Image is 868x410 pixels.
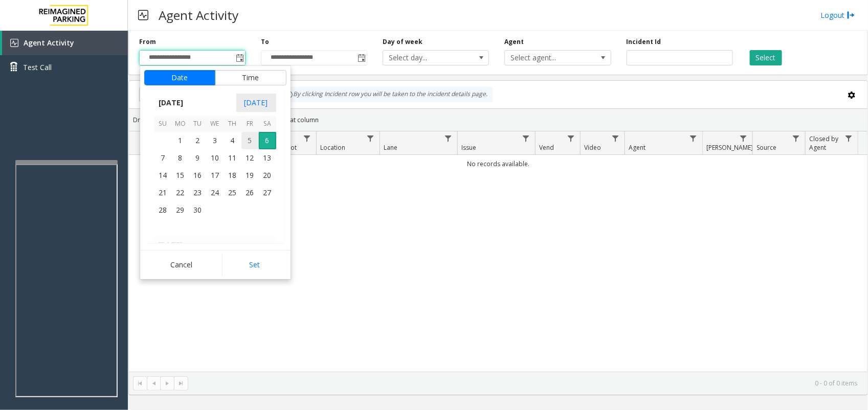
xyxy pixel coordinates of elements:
th: We [207,116,224,132]
kendo-pager-info: 0 - 0 of 0 items [194,379,857,388]
img: logout [847,10,855,20]
button: Time tab [215,70,286,85]
span: 6 [259,132,276,149]
span: 20 [259,167,276,184]
a: Location Filter Menu [364,131,377,145]
td: Wednesday, September 17, 2025 [207,167,224,184]
img: pageIcon [138,3,148,28]
span: 14 [154,167,172,184]
td: Thursday, September 25, 2025 [224,184,241,201]
td: Friday, September 26, 2025 [241,184,259,201]
td: Thursday, September 18, 2025 [224,167,241,184]
td: Tuesday, September 23, 2025 [189,184,207,201]
td: Wednesday, September 24, 2025 [207,184,224,201]
span: 2 [189,132,207,149]
div: Data table [129,131,867,372]
span: Location [320,143,345,152]
span: 24 [207,184,224,201]
td: Tuesday, September 9, 2025 [189,149,207,167]
td: Wednesday, September 10, 2025 [207,149,224,167]
span: Video [584,143,601,152]
a: Parker Filter Menu [737,131,750,145]
a: Lot Filter Menu [300,131,314,145]
span: Lane [384,143,397,152]
span: 21 [154,184,172,201]
span: Issue [461,143,476,152]
th: Sa [259,116,276,132]
td: Thursday, September 4, 2025 [224,132,241,149]
span: 10 [207,149,224,167]
a: Logout [820,10,855,20]
th: Th [224,116,241,132]
span: 13 [259,149,276,167]
span: 29 [172,201,189,219]
div: By clicking Incident row you will be taken to the incident details page. [280,87,493,102]
td: Tuesday, September 30, 2025 [189,201,207,219]
div: Drag a column header and drop it here to group by that column [129,111,867,129]
label: From [139,37,156,47]
span: 19 [241,167,259,184]
span: 27 [259,184,276,201]
a: Closed by Agent Filter Menu [842,131,856,145]
td: Saturday, September 27, 2025 [259,184,276,201]
a: Source Filter Menu [789,131,803,145]
th: Fr [241,116,259,132]
td: Sunday, September 28, 2025 [154,201,172,219]
td: Friday, September 5, 2025 [241,132,259,149]
span: Toggle popup [234,51,245,65]
span: 28 [154,201,172,219]
td: Thursday, September 11, 2025 [224,149,241,167]
label: Day of week [383,37,422,47]
td: Saturday, September 20, 2025 [259,167,276,184]
th: Mo [172,116,189,132]
td: Monday, September 22, 2025 [172,184,189,201]
span: 12 [241,149,259,167]
td: Wednesday, September 3, 2025 [207,132,224,149]
td: Friday, September 19, 2025 [241,167,259,184]
td: Tuesday, September 2, 2025 [189,132,207,149]
span: 8 [172,149,189,167]
span: 5 [241,132,259,149]
span: 17 [207,167,224,184]
span: 15 [172,167,189,184]
span: 11 [224,149,241,167]
label: Incident Id [627,37,661,47]
a: Issue Filter Menu [519,131,533,145]
td: Sunday, September 21, 2025 [154,184,172,201]
span: 3 [207,132,224,149]
td: Monday, September 8, 2025 [172,149,189,167]
td: Tuesday, September 16, 2025 [189,167,207,184]
h3: Agent Activity [153,3,243,28]
th: Su [154,116,172,132]
td: Sunday, September 7, 2025 [154,149,172,167]
a: Video Filter Menu [609,131,622,145]
label: Agent [504,37,524,47]
td: Saturday, September 13, 2025 [259,149,276,167]
span: Lot [288,143,297,152]
a: Vend Filter Menu [564,131,578,145]
span: Test Call [23,62,52,73]
span: Toggle popup [355,51,367,65]
td: Monday, September 1, 2025 [172,132,189,149]
span: Closed by Agent [809,134,838,152]
td: Monday, September 29, 2025 [172,201,189,219]
img: 'icon' [10,39,18,47]
span: 23 [189,184,207,201]
a: Lane Filter Menu [441,131,455,145]
span: Agent Activity [24,38,74,48]
th: Tu [189,116,207,132]
button: Cancel [144,254,219,276]
span: Agent [629,143,646,152]
span: Select day... [383,51,468,65]
a: Agent Activity [2,31,128,55]
span: 16 [189,167,207,184]
label: To [261,37,269,47]
button: Set [222,254,286,276]
span: [PERSON_NAME] [707,143,753,152]
span: 4 [224,132,241,149]
th: [DATE] [154,236,276,254]
span: Select agent... [505,51,589,65]
span: 25 [224,184,241,201]
button: Date tab [144,70,215,85]
a: Agent Filter Menu [686,131,700,145]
